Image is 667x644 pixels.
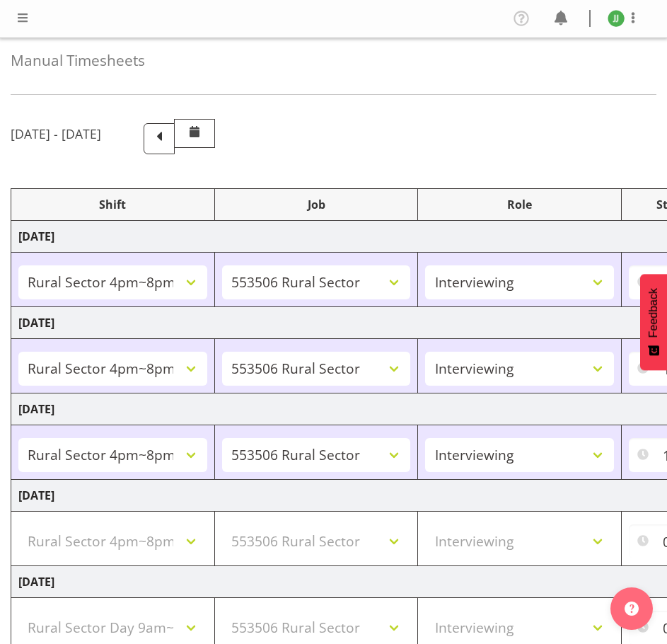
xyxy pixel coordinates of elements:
button: Feedback - Show survey [640,274,667,370]
h4: Manual Timesheets [11,52,656,69]
div: Job [222,196,411,213]
img: joshua-joel11891.jpg [608,10,625,27]
span: Feedback [647,288,660,338]
div: Shift [18,196,207,213]
img: help-xxl-2.png [625,602,639,616]
div: Role [425,196,614,213]
h5: [DATE] - [DATE] [11,126,101,142]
